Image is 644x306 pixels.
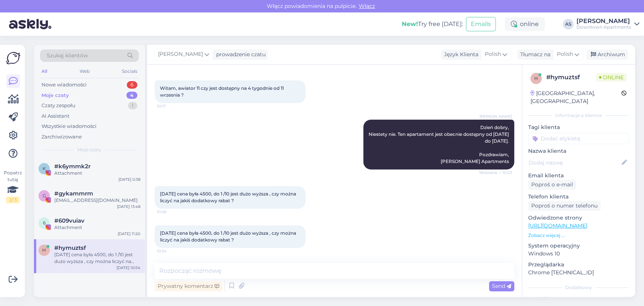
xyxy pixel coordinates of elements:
div: [DATE] 11:20 [118,231,140,237]
span: k [43,166,46,171]
p: Windows 10 [528,250,629,258]
p: Chrome [TECHNICAL_ID] [528,269,629,277]
div: Tłumacz na [517,51,550,58]
div: [DATE] 10:54 [117,265,140,271]
div: Socials [120,66,139,76]
div: Downtown Apartments [576,24,631,30]
div: Try free [DATE]: [402,20,463,29]
div: AS [563,19,573,29]
div: Moje czaty [41,92,69,99]
span: 6 [43,220,46,226]
span: [PERSON_NAME] [480,114,512,119]
div: [GEOGRAPHIC_DATA], [GEOGRAPHIC_DATA] [530,89,621,105]
span: g [43,193,46,198]
div: 4 [126,92,137,99]
div: Dodatkowy [528,284,629,291]
span: #hymuztsf [54,244,86,251]
span: h [42,247,46,253]
div: Poproś o numer telefonu [528,201,601,211]
a: [URL][DOMAIN_NAME] [528,222,587,229]
span: Polish [557,50,573,58]
span: 10:26 [157,209,185,215]
div: All [40,66,49,76]
div: 2 / 3 [6,197,20,203]
div: [DATE] cena była 4500, do 1 /10 jest dużo wyższa , czy można liczyć na jakiś dodatkowy rabat ? [54,251,140,265]
span: Send [492,283,511,289]
div: [DATE] 0:38 [118,177,140,182]
b: New! [402,20,418,28]
span: Online [596,73,627,81]
span: Witam, awiator 11 czy jest dostępny na 4 tygodnie od 11 wrzesnia ? [160,85,285,98]
span: 10:17 [157,103,185,109]
span: [DATE] cena była 4500, do 1 /10 jest dużo wyższa , czy można liczyć na jakiś dodatkowy rabat ? [160,191,297,203]
span: #609vuiav [54,217,85,224]
div: Attachment [54,170,140,177]
p: Odwiedzone strony [528,214,629,222]
div: [PERSON_NAME] [576,18,631,24]
div: Popatrz tutaj [6,169,20,203]
p: Przeglądarka [528,261,629,269]
span: 10:54 [157,248,185,254]
div: Poproś o e-mail [528,180,576,190]
p: Nazwa klienta [528,147,629,155]
p: System operacyjny [528,242,629,250]
img: Askly Logo [6,51,20,65]
button: Emails [466,17,496,31]
span: h [534,75,538,81]
div: [EMAIL_ADDRESS][DOMAIN_NAME] [54,197,140,204]
span: Szukaj klientów [47,52,88,60]
p: Zobacz więcej ... [528,232,629,239]
div: # hymuztsf [546,73,596,82]
p: Tagi klienta [528,123,629,131]
div: Czaty zespołu [41,102,75,109]
div: Archiwum [586,49,628,60]
div: AI Assistant [41,112,69,120]
div: prowadzenie czatu [213,51,266,58]
p: Notatki [528,295,629,303]
span: #k6ymmk2r [54,163,91,170]
span: Włącz [357,3,377,9]
span: Widziane ✓ 10:23 [479,170,512,175]
span: Moje czaty [77,146,101,153]
p: Email klienta [528,172,629,180]
span: Polish [485,50,501,58]
div: Attachment [54,224,140,231]
div: Nowe wiadomości [41,81,87,89]
span: [PERSON_NAME] [158,50,203,58]
div: online [505,17,545,31]
div: Zarchiwizowane [41,133,82,141]
div: Prywatny komentarz [155,281,222,291]
input: Dodać etykietę [528,133,629,144]
div: Informacje o kliencie [528,112,629,119]
div: 1 [128,102,137,109]
div: 6 [127,81,137,89]
a: [PERSON_NAME]Downtown Apartments [576,18,639,30]
span: #gykammrm [54,190,93,197]
p: Telefon klienta [528,193,629,201]
div: Web [78,66,91,76]
input: Dodaj nazwę [529,158,620,167]
div: Język Klienta [441,51,478,58]
div: [DATE] 13:48 [117,204,140,209]
span: [DATE] cena była 4500, do 1 /10 jest dużo wyższa , czy można liczyć na jakiś dodatkowy rabat ? [160,230,297,243]
div: Wszystkie wiadomości [41,123,97,130]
